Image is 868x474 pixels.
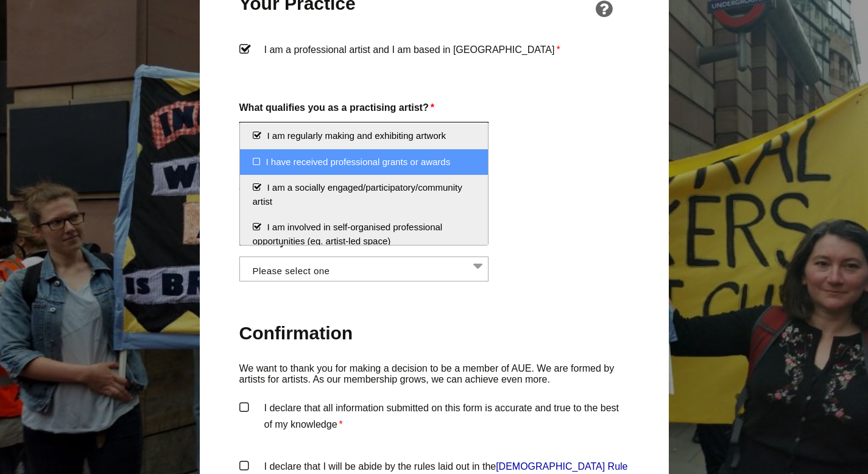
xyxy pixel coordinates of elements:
[239,99,629,116] label: What qualifies you as a practising artist?
[239,400,629,436] label: I declare that all information submitted on this form is accurate and true to the best of my know...
[240,123,489,149] li: I am regularly making and exhibiting artwork
[239,41,629,78] label: I am a professional artist and I am based in [GEOGRAPHIC_DATA]
[240,175,489,214] li: I am a socially engaged/participatory/community artist
[240,214,489,254] li: I am involved in self-organised professional opportunities (eg. artist-led space)
[239,321,629,345] h2: Confirmation
[240,149,489,175] li: I have received professional grants or awards
[239,363,629,386] p: We want to thank you for making a decision to be a member of AUE. We are formed by artists for ar...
